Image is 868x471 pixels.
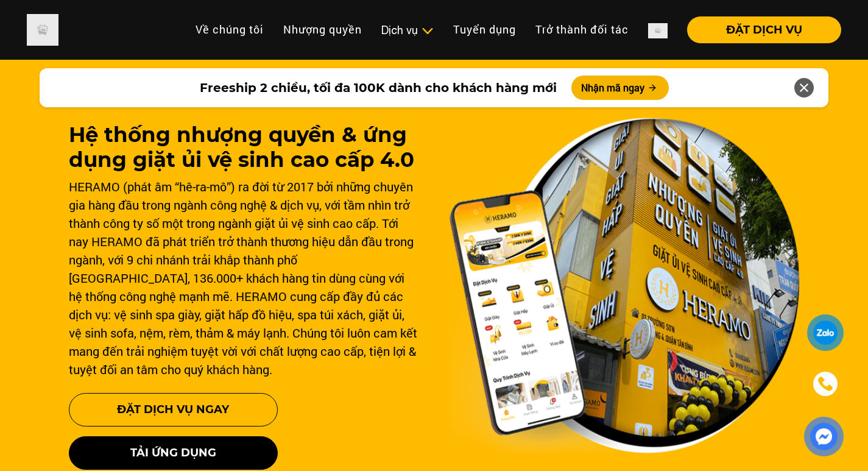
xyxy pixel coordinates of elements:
[449,118,800,454] img: banner
[273,16,372,43] a: Nhượng quyền
[421,25,434,37] img: subToggleIcon
[526,16,638,43] a: Trở thành đối tác
[817,376,833,392] img: phone-icon
[381,22,434,38] div: Dịch vụ
[69,122,420,172] h1: Hệ thống nhượng quyền & ứng dụng giặt ủi vệ sinh cao cấp 4.0
[69,393,278,427] button: Đặt Dịch Vụ Ngay
[687,16,841,43] button: ĐẶT DỊCH VỤ
[677,24,841,35] a: ĐẶT DỊCH VỤ
[809,367,842,400] a: phone-icon
[200,79,557,97] span: Freeship 2 chiều, tối đa 100K dành cho khách hàng mới
[571,76,669,100] button: Nhận mã ngay
[443,16,526,43] a: Tuyển dụng
[69,436,278,470] button: Tải ứng dụng
[186,16,273,43] a: Về chúng tôi
[69,177,420,378] div: HERAMO (phát âm “hê-ra-mô”) ra đời từ 2017 bởi những chuyên gia hàng đầu trong ngành công nghệ & ...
